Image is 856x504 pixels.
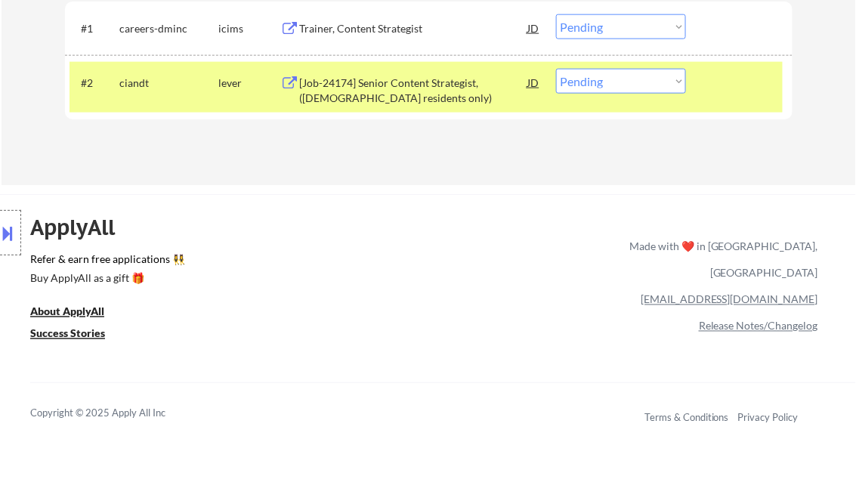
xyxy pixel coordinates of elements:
div: Made with ❤️ in [GEOGRAPHIC_DATA], [GEOGRAPHIC_DATA] [623,233,818,286]
div: lever [219,76,281,91]
a: Privacy Policy [738,412,799,424]
div: [Job-24174] Senior Content Strategist, ([DEMOGRAPHIC_DATA] residents only) [300,76,528,105]
div: JD [527,69,542,96]
div: careers-dminc [120,21,219,36]
div: #2 [82,76,108,91]
div: Copyright © 2025 Apply All Inc [30,407,204,422]
div: ciandt [120,76,219,91]
a: Terms & Conditions [644,412,729,424]
a: [EMAIL_ADDRESS][DOMAIN_NAME] [641,293,818,306]
div: #1 [82,21,108,36]
a: Release Notes/Changelog [699,320,818,332]
div: JD [527,14,542,42]
div: icims [219,21,281,36]
div: Trainer, Content Strategist [300,21,528,36]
